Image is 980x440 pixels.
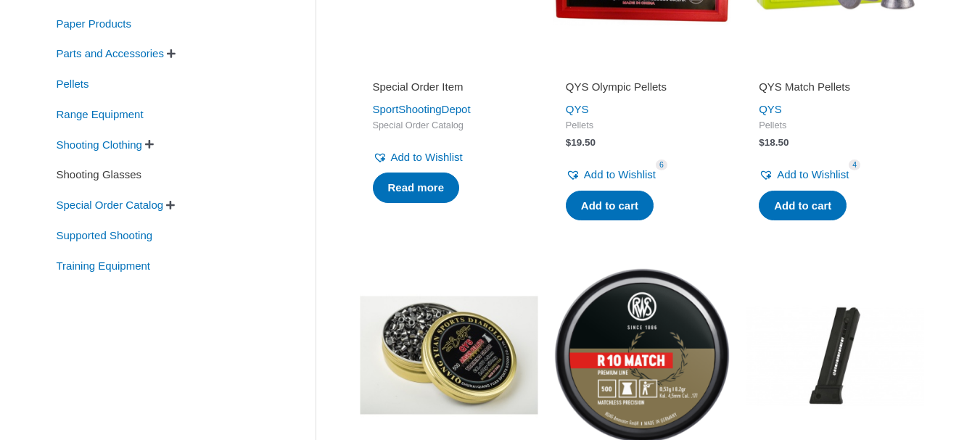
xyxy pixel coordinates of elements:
span: $ [566,137,572,148]
span: Shooting Clothing [55,133,144,157]
a: Add to Wishlist [373,147,463,167]
iframe: Customer reviews powered by Trustpilot [373,59,525,77]
span:  [167,49,176,59]
a: Paper Products [55,16,133,28]
span: Supported Shooting [55,223,155,248]
bdi: 18.50 [759,137,788,148]
a: Add to cart: “QYS Match Pellets” [759,191,847,221]
span: Training Equipment [55,254,152,278]
span: Add to Wishlist [777,168,849,180]
span: Paper Products [55,12,133,36]
h2: Special Order Item [373,80,525,94]
h2: QYS Match Pellets [759,80,911,94]
span: Pellets [759,120,911,132]
bdi: 19.50 [566,137,596,148]
iframe: Customer reviews powered by Trustpilot [566,59,718,77]
span: Add to Wishlist [584,168,656,180]
span: Parts and Accessories [55,41,165,66]
a: Add to Wishlist [759,165,849,185]
h2: QYS Olympic Pellets [566,80,718,94]
a: Parts and Accessories [55,46,165,59]
span: $ [759,137,765,148]
span: 6 [656,159,667,170]
a: SportShootingDepot [373,103,471,115]
span: Pellets [55,72,91,96]
a: Add to Wishlist [566,165,656,185]
a: QYS Match Pellets [759,80,911,99]
a: Read more about “Special Order Item” [373,173,460,203]
iframe: Customer reviews powered by Trustpilot [759,59,911,77]
span: Special Order Catalog [55,193,165,217]
a: Supported Shooting [55,228,155,241]
span: Range Equipment [55,102,145,127]
a: Special Order Item [373,80,525,99]
span: 4 [849,159,860,170]
span:  [166,200,175,210]
a: QYS [566,103,589,115]
a: Add to cart: “QYS Olympic Pellets” [566,191,654,221]
a: Special Order Catalog [55,198,165,210]
span: Add to Wishlist [391,151,463,163]
a: QYS Olympic Pellets [566,80,718,99]
a: Range Equipment [55,107,145,120]
a: Shooting Clothing [55,137,144,149]
a: QYS [759,103,782,115]
span: Special Order Catalog [373,120,525,132]
span: Shooting Glasses [55,162,144,187]
a: Training Equipment [55,258,152,270]
span: Pellets [566,120,718,132]
a: Pellets [55,77,91,89]
span:  [145,139,154,149]
a: Shooting Glasses [55,167,144,180]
